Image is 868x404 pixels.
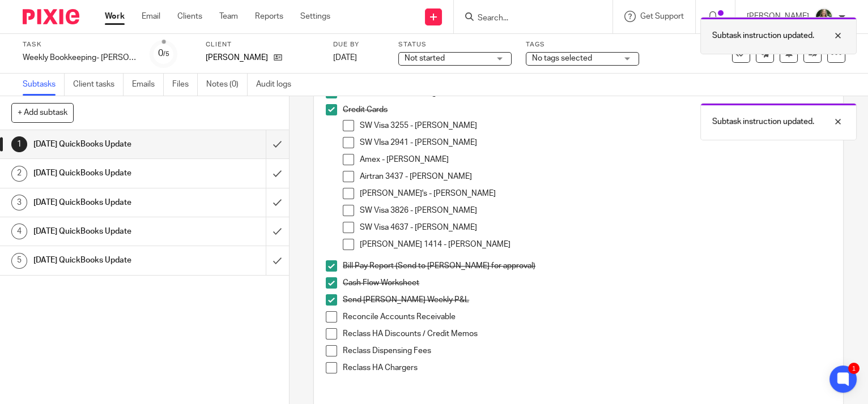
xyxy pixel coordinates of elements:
[398,40,512,49] label: Status
[343,345,831,356] p: Reclass Dispensing Fees
[206,40,319,49] label: Client
[172,74,198,96] a: Files
[815,8,833,26] img: Robynn%20Maedl%20-%202025.JPG
[11,195,27,210] div: 3
[360,239,831,250] p: [PERSON_NAME] 1414 - [PERSON_NAME]
[360,205,831,216] p: SW Visa 3826 - [PERSON_NAME]
[256,74,300,96] a: Audit logs
[343,104,831,115] p: Credit Cards
[360,188,831,199] p: [PERSON_NAME]'s - [PERSON_NAME]
[11,166,27,182] div: 2
[405,54,445,62] span: Not started
[360,154,831,165] p: Amex - [PERSON_NAME]
[23,40,136,49] label: Task
[360,137,831,148] p: SW VIsa 2941 - [PERSON_NAME]
[219,11,238,22] a: Team
[333,54,357,62] span: [DATE]
[712,30,814,41] p: Subtask instruction updated.
[360,171,831,182] p: Airtran 3437 - [PERSON_NAME]
[23,52,136,63] div: Weekly Bookkeeping- Petruzzi
[33,223,181,240] h1: [DATE] QuickBooks Update
[343,260,831,272] p: Bill Pay Report (Send to [PERSON_NAME] for approval)
[23,74,65,96] a: Subtasks
[23,52,136,63] div: Weekly Bookkeeping- [PERSON_NAME]
[11,253,27,269] div: 5
[206,52,268,63] p: [PERSON_NAME]
[333,40,384,49] label: Due by
[33,136,181,153] h1: [DATE] QuickBooks Update
[11,136,27,152] div: 1
[300,11,330,22] a: Settings
[163,51,169,57] small: /5
[848,363,860,374] div: 1
[142,11,160,22] a: Email
[33,165,181,182] h1: [DATE] QuickBooks Update
[33,252,181,269] h1: [DATE] QuickBooks Update
[206,74,248,96] a: Notes (0)
[158,47,169,60] div: 0
[33,194,181,211] h1: [DATE] QuickBooks Update
[255,11,283,22] a: Reports
[360,222,831,233] p: SW Visa 4637 - [PERSON_NAME]
[23,9,79,24] img: Pixie
[343,311,831,323] p: Reconcile Accounts Receivable
[343,328,831,339] p: Reclass HA Discounts / Credit Memos
[712,116,814,127] p: Subtask instruction updated.
[343,294,831,306] p: Send [PERSON_NAME] Weekly P&L
[105,11,125,22] a: Work
[132,74,164,96] a: Emails
[177,11,202,22] a: Clients
[11,103,74,122] button: + Add subtask
[343,277,831,289] p: Cash Flow Worksheet
[73,74,124,96] a: Client tasks
[11,224,27,239] div: 4
[360,120,831,131] p: SW Visa 3255 - [PERSON_NAME]
[343,362,831,373] p: Reclass HA Chargers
